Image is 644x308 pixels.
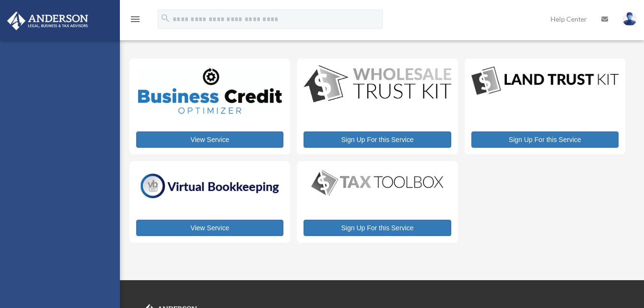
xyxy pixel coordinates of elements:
img: Anderson Advisors Platinum Portal [4,12,91,30]
i: menu [129,13,141,25]
a: menu [129,17,141,25]
a: Sign Up For this Service [471,131,619,148]
img: LandTrust_lgo-1.jpg [471,65,619,97]
a: View Service [136,131,283,148]
i: search [160,13,171,24]
img: taxtoolbox_new-1.webp [304,168,451,197]
img: User Pic [622,12,637,26]
a: Sign Up For this Service [304,131,451,148]
a: Sign Up For this Service [304,220,451,236]
a: View Service [136,220,283,236]
img: WS-Trust-Kit-lgo-1.jpg [304,65,451,104]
